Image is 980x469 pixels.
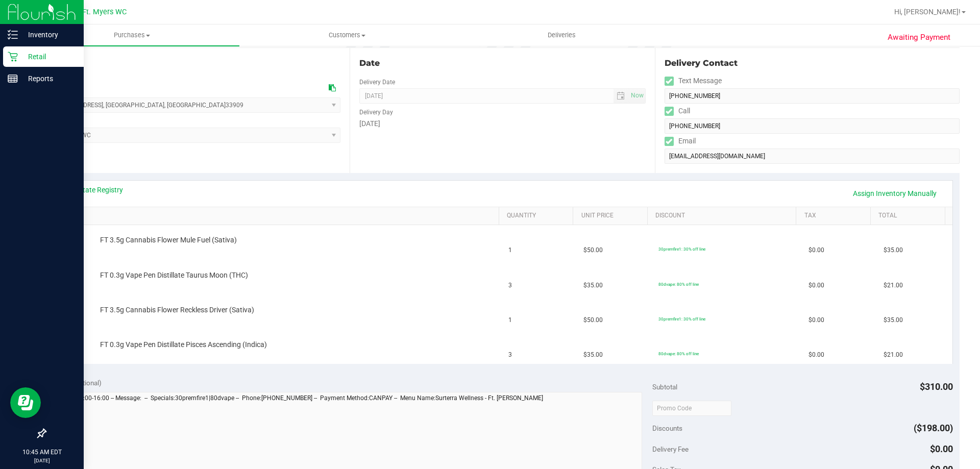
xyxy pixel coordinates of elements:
span: $0.00 [808,281,824,290]
a: Total [878,212,941,220]
span: Customers [240,31,454,40]
span: Delivery Fee [652,445,689,453]
div: Location [45,57,340,69]
span: $35.00 [884,315,903,325]
span: $310.00 [920,381,953,392]
span: $0.00 [808,315,824,325]
span: Awaiting Payment [888,32,950,43]
span: Ft. Myers WC [82,8,127,16]
span: 30premfire1: 30% off line [658,316,705,322]
span: Hi, [PERSON_NAME]! [894,8,961,16]
label: Call [665,104,690,118]
div: Delivery Contact [665,57,960,69]
a: Deliveries [454,24,669,46]
label: Delivery Day [359,108,393,117]
p: Retail [18,51,79,63]
p: Inventory [18,29,79,41]
span: FT 3.5g Cannabis Flower Mule Fuel (Sativa) [100,235,237,245]
a: Purchases [24,24,239,46]
label: Delivery Date [359,78,395,87]
span: ($198.00) [914,423,953,433]
inline-svg: Reports [8,73,18,84]
p: [DATE] [5,457,79,464]
label: Email [665,134,696,149]
span: 80dvape: 80% off line [658,282,699,287]
span: $35.00 [583,281,603,290]
span: 80dvape: 80% off line [658,351,699,356]
span: $0.00 [808,350,824,360]
span: $50.00 [583,245,603,255]
a: Discount [655,212,792,220]
a: View State Registry [62,185,123,195]
span: $50.00 [583,315,603,325]
span: 1 [508,245,512,255]
span: $21.00 [884,350,903,360]
a: Tax [804,212,867,220]
a: Customers [239,24,454,46]
span: Purchases [24,31,239,40]
span: 3 [508,350,512,360]
span: Deliveries [534,31,590,40]
a: SKU [60,212,495,220]
span: FT 0.3g Vape Pen Distillate Pisces Ascending (Indica) [100,340,267,350]
span: $21.00 [884,281,903,290]
input: Format: (999) 999-9999 [665,118,960,134]
span: $35.00 [583,350,603,360]
a: Unit Price [581,212,644,220]
input: Promo Code [652,401,731,416]
a: Quantity [507,212,569,220]
span: $35.00 [884,245,903,255]
div: Copy address to clipboard [329,83,336,93]
span: Discounts [652,419,682,437]
span: 1 [508,315,512,325]
span: 3 [508,281,512,290]
span: FT 0.3g Vape Pen Distillate Taurus Moon (THC) [100,270,248,280]
span: Subtotal [652,383,677,391]
span: $0.00 [930,443,953,454]
label: Text Message [665,73,722,88]
span: 30premfire1: 30% off line [658,246,705,252]
inline-svg: Retail [8,52,18,62]
div: Date [359,57,645,69]
a: Assign Inventory Manually [846,185,943,202]
div: [DATE] [359,118,645,129]
p: 10:45 AM EDT [5,448,79,457]
iframe: Resource center [10,387,41,418]
span: FT 3.5g Cannabis Flower Reckless Driver (Sativa) [100,305,254,315]
span: $0.00 [808,245,824,255]
input: Format: (999) 999-9999 [665,88,960,104]
inline-svg: Inventory [8,30,18,40]
p: Reports [18,72,79,85]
